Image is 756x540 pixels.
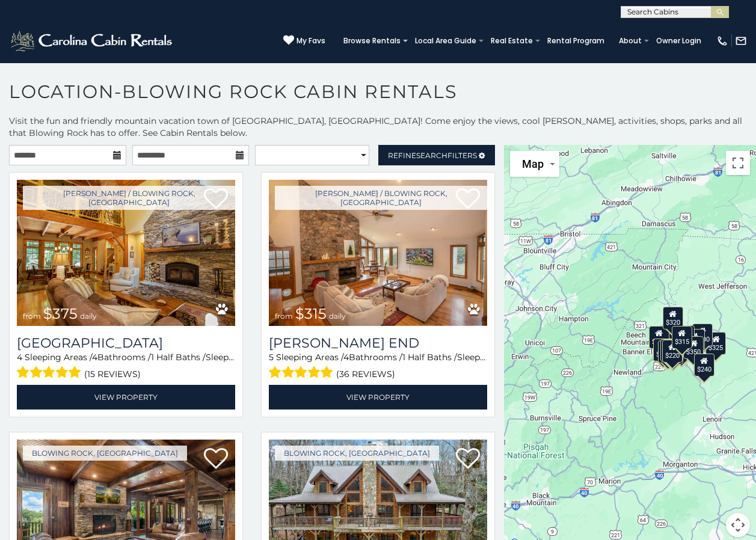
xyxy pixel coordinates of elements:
[486,352,494,363] span: 16
[662,342,683,364] div: $345
[416,151,447,160] span: Search
[684,329,704,352] div: $226
[716,35,728,47] img: phone-regular-white.png
[43,305,78,322] span: $375
[510,151,559,177] button: Change map style
[269,180,487,326] a: Moss End from $315 daily
[456,447,480,472] a: Add to favorites
[275,186,487,210] a: [PERSON_NAME] / Blowing Rock, [GEOGRAPHIC_DATA]
[662,307,683,330] div: $320
[705,332,726,355] div: $325
[343,352,349,363] span: 4
[541,32,610,49] a: Rental Program
[17,351,235,382] div: Sleeping Areas / Bathrooms / Sleeps:
[726,513,750,537] button: Map camera controls
[652,339,672,361] div: $375
[17,180,235,326] a: Mountain Song Lodge from $375 daily
[204,447,228,472] a: Add to favorites
[151,352,206,363] span: 1 Half Baths /
[269,180,487,326] img: Moss End
[613,32,648,49] a: About
[297,35,325,46] span: My Favs
[269,335,487,351] a: [PERSON_NAME] End
[660,339,680,362] div: $165
[726,151,750,175] button: Toggle fullscreen view
[662,340,682,363] div: $220
[283,35,325,47] a: My Favs
[23,186,235,210] a: [PERSON_NAME] / Blowing Rock, [GEOGRAPHIC_DATA]
[17,335,235,351] a: [GEOGRAPHIC_DATA]
[92,352,97,363] span: 4
[17,352,22,363] span: 4
[337,32,407,49] a: Browse Rentals
[17,335,235,351] h3: Mountain Song Lodge
[23,446,187,461] a: Blowing Rock, [GEOGRAPHIC_DATA]
[692,324,712,346] div: $930
[402,352,457,363] span: 1 Half Baths /
[336,366,395,382] span: (36 reviews)
[295,305,327,322] span: $315
[23,311,41,321] span: from
[650,32,707,49] a: Owner Login
[648,326,669,349] div: $400
[17,385,235,410] a: View Property
[269,351,487,382] div: Sleeping Areas / Bathrooms / Sleeps:
[329,311,346,321] span: daily
[9,29,176,53] img: White-1-2.png
[235,352,242,363] span: 12
[275,311,293,321] span: from
[485,32,539,49] a: Real Estate
[683,336,704,359] div: $350
[671,326,692,349] div: $315
[388,151,477,160] span: Refine Filters
[522,158,544,170] span: Map
[269,352,274,363] span: 5
[80,311,97,321] span: daily
[269,385,487,410] a: View Property
[17,180,235,326] img: Mountain Song Lodge
[409,32,482,49] a: Local Area Guide
[84,366,141,382] span: (15 reviews)
[275,446,439,461] a: Blowing Rock, [GEOGRAPHIC_DATA]
[378,145,496,165] a: RefineSearchFilters
[735,35,747,47] img: mail-regular-white.png
[653,339,673,361] div: $410
[693,354,714,376] div: $240
[658,340,678,363] div: $355
[269,335,487,351] h3: Moss End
